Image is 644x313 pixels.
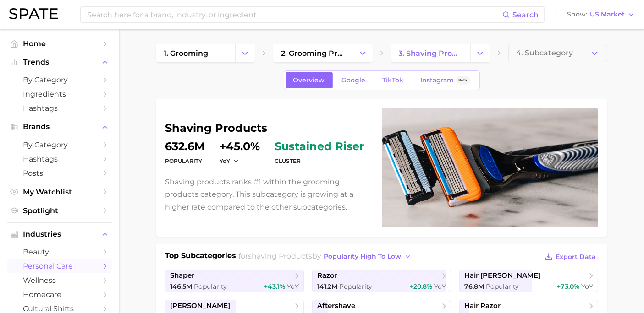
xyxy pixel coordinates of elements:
[7,259,112,273] a: personal care
[287,282,299,291] span: YoY
[281,49,345,58] span: 2. grooming products
[194,282,227,291] span: Popularity
[312,270,451,292] a: razor141.2m Popularity+20.8% YoY
[317,282,337,291] span: 141.2m
[7,287,112,302] a: homecare
[7,37,112,51] a: Home
[23,290,96,299] span: homecare
[23,276,96,285] span: wellness
[23,58,96,66] span: Trends
[165,270,304,292] a: shaper146.5m Popularity+43.1% YoY
[86,7,502,22] input: Search here for a brand, industry, or ingredient
[464,271,540,280] span: hair [PERSON_NAME]
[293,76,325,84] span: Overview
[470,44,490,62] button: Change Category
[23,39,96,48] span: Home
[391,44,470,62] a: 3. shaving products
[556,253,596,261] span: Export Data
[7,166,112,180] a: Posts
[383,76,404,84] span: TikTok
[334,72,374,88] a: Google
[275,156,364,167] dt: cluster
[399,49,462,58] span: 3. shaving products
[464,282,484,291] span: 76.8m
[23,104,96,113] span: Hashtags
[581,282,593,291] span: YoY
[23,90,96,98] span: Ingredients
[7,120,112,134] button: Brands
[23,140,96,149] span: by Category
[516,49,573,57] span: 4. Subcategory
[567,12,587,17] span: Show
[165,176,371,213] p: Shaving products ranks #1 within the grooming products category. This subcategory is growing at a...
[273,44,352,62] a: 2. grooming products
[324,253,402,260] span: popularity high to low
[239,252,414,260] span: for by
[434,282,446,291] span: YoY
[23,230,96,238] span: Industries
[339,282,372,291] span: Popularity
[23,123,96,131] span: Brands
[220,157,230,165] span: YoY
[317,302,355,310] span: aftershave
[459,76,468,84] span: Beta
[7,101,112,115] a: Hashtags
[165,141,205,152] dd: 632.6m
[7,227,112,241] button: Industries
[542,250,598,263] button: Export Data
[170,302,230,310] span: [PERSON_NAME]
[508,44,607,62] button: 4. Subcategory
[322,250,414,263] button: popularity high to low
[410,282,432,291] span: +20.8%
[220,141,260,152] dd: +45.0%
[170,282,192,291] span: 146.5m
[220,157,239,165] button: YoY
[413,72,478,88] a: InstagramBeta
[557,282,579,291] span: +73.0%
[486,282,519,291] span: Popularity
[464,302,501,310] span: hair razor
[264,282,285,291] span: +43.1%
[23,169,96,178] span: Posts
[7,185,112,199] a: My Watchlist
[164,49,208,58] span: 1. grooming
[7,245,112,259] a: beauty
[7,87,112,101] a: Ingredients
[286,72,333,88] a: Overview
[512,11,539,19] span: Search
[7,204,112,218] a: Spotlight
[248,252,313,260] span: shaving products
[421,76,454,84] span: Instagram
[7,152,112,166] a: Hashtags
[7,55,112,69] button: Trends
[375,72,412,88] a: TikTok
[7,73,112,87] a: by Category
[317,271,337,280] span: razor
[590,12,625,17] span: US Market
[165,123,371,134] h1: shaving products
[23,206,96,215] span: Spotlight
[23,76,96,84] span: by Category
[565,9,637,21] button: ShowUS Market
[7,138,112,152] a: by Category
[342,76,366,84] span: Google
[23,188,96,196] span: My Watchlist
[353,44,373,62] button: Change Category
[165,156,205,167] dt: Popularity
[23,304,96,313] span: cultural shifts
[170,271,194,280] span: shaper
[9,8,58,19] img: SPATE
[459,270,598,292] a: hair [PERSON_NAME]76.8m Popularity+73.0% YoY
[165,250,236,264] h1: Top Subcategories
[23,262,96,270] span: personal care
[275,141,364,152] span: sustained riser
[235,44,255,62] button: Change Category
[7,273,112,287] a: wellness
[156,44,235,62] a: 1. grooming
[23,155,96,163] span: Hashtags
[23,248,96,256] span: beauty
